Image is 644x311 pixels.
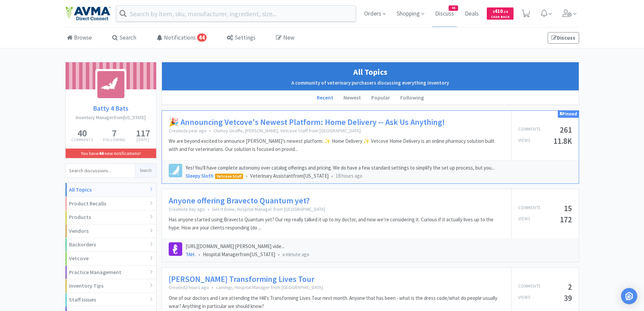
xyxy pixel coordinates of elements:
[71,128,93,138] h5: 40
[336,173,362,179] span: 18 hours ago
[66,103,156,114] a: Batty 4 Bats
[66,149,156,158] a: You have44 new notifications
[135,164,156,177] button: Search
[564,204,572,212] h5: 15
[493,8,508,14] span: 410
[312,91,338,105] li: Recent
[66,210,156,224] div: Products
[225,28,257,48] a: Settings
[278,251,280,258] span: •
[99,150,103,156] strong: 44
[169,117,445,127] a: 🎉 Announcing Vetcove's Newest Platform: Home Delivery -- Ask Us Anything!
[208,206,209,212] span: •
[518,283,541,291] p: Comments
[169,284,504,290] p: Created 2 hours ago cammgr, Hospital Manager from [GEOGRAPHIC_DATA]
[198,251,200,258] span: •
[169,196,310,206] a: Anyone offering Bravecto Quantum yet?
[186,242,572,250] p: [URL][DOMAIN_NAME] [PERSON_NAME] vide...
[518,126,541,134] p: Comments
[503,9,508,14] span: . 14
[366,91,395,105] li: Popular
[71,138,93,142] p: Comments
[558,111,579,118] div: Pinned
[66,252,156,266] div: Vetcove
[169,206,504,212] p: Created a day ago Get It Done, Hospital Manager from [GEOGRAPHIC_DATA]
[282,251,309,258] span: a minute ago
[449,6,458,10] span: 44
[518,204,541,212] p: Comments
[165,79,575,87] h2: A community of veterinary purchasers discussing everything inventory
[186,251,196,258] a: TAH.
[564,294,572,302] h5: 39
[621,288,637,304] div: Open Intercom Messenger
[560,126,572,134] h5: 261
[169,274,314,284] a: [PERSON_NAME] Transforming Lives Tour
[274,28,296,48] a: New
[493,9,495,14] span: $
[209,128,211,134] span: •
[103,128,126,138] h5: 7
[518,294,530,302] p: Views
[165,66,575,79] h1: All Topics
[65,6,111,21] img: e4e33dab9f054f5782a47901c742baa9_102.png
[395,91,429,105] li: Following
[548,32,579,44] a: Discuss
[560,216,572,223] h5: 172
[491,15,509,20] span: Cash Back
[65,28,94,48] a: Browse
[66,197,156,211] div: Product Recalls
[66,279,156,293] div: Inventory Tips
[66,266,156,280] div: Practice Management
[66,114,156,121] h2: Inventory Manager from [US_STATE]
[246,173,247,179] span: •
[186,164,572,172] p: Yes! You'll have complete autonomy over catalog offerings and pricing. We do have a few standard ...
[66,293,156,307] div: Staff Issues
[432,11,457,17] a: Discuss44
[462,11,481,17] a: Deals
[66,183,156,197] div: All Topics
[331,173,333,179] span: •
[136,138,150,142] p: [DATE]
[136,128,150,138] h5: 117
[215,174,243,179] span: Vetcove Staff
[197,34,207,42] span: 44
[568,283,572,291] h5: 2
[169,137,504,153] p: We are beyond excited to announce [PERSON_NAME]’s newest platform: ✨ Home Delivery ✨ Vetcove Home...
[518,216,530,223] p: Views
[66,238,156,252] div: Backorders
[553,137,572,145] h5: 11.8K
[186,172,572,180] div: Veterinary Assistant from [US_STATE]
[186,173,213,179] a: Sleepy Sloth
[186,250,572,259] div: Hospital Manager from [US_STATE]
[487,4,514,23] a: $410.14Cash Back
[66,164,135,177] input: Search discussions...
[212,284,213,290] span: •
[155,28,208,48] a: Notifications44
[169,216,504,232] p: Has anyone started using Bravecto Quantum yet? Our rep really talked it up to my doctor, and now ...
[111,28,138,48] a: Search
[169,128,504,134] p: Created a year ago Clumsy Giraffe, [PERSON_NAME], Vetcove Staff from [GEOGRAPHIC_DATA]
[116,6,356,21] input: Search by item, sku, manufacturer, ingredient, size...
[518,137,530,145] p: Views
[169,294,504,310] p: One of our doctors and I are attending the Hill's Transforming Lives Tour next month. Anyone that...
[338,91,366,105] li: Newest
[66,224,156,238] div: Vendors
[103,138,126,142] p: Following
